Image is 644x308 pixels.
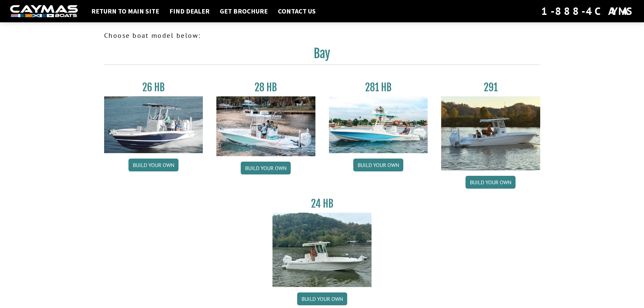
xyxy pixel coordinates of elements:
h3: 281 HB [329,81,428,94]
h3: 26 HB [104,81,203,94]
a: Build your own [353,159,403,171]
img: 28_hb_thumbnail_for_caymas_connect.jpg [216,96,315,156]
img: 26_new_photo_resized.jpg [104,96,203,153]
div: 1-888-4CAYMAS [541,4,634,19]
a: Return to main site [88,7,163,16]
h2: Bay [104,46,540,65]
a: Contact Us [275,7,319,16]
h3: 291 [441,81,540,94]
h3: 28 HB [216,81,315,94]
p: Choose boat model below: [104,30,540,41]
a: Build your own [297,292,347,305]
img: 291_Thumbnail.jpg [441,96,540,170]
a: Build your own [241,162,291,174]
a: Build your own [128,159,178,171]
a: Get Brochure [216,7,271,16]
a: Find Dealer [166,7,213,16]
h3: 24 HB [272,197,372,210]
img: 28-hb-twin.jpg [329,96,428,153]
img: 24_HB_thumbnail.jpg [272,213,372,287]
img: white-logo-c9c8dbefe5ff5ceceb0f0178aa75bf4bb51f6bca0971e226c86eb53dfe498488.png [10,5,78,18]
a: Build your own [466,176,516,189]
